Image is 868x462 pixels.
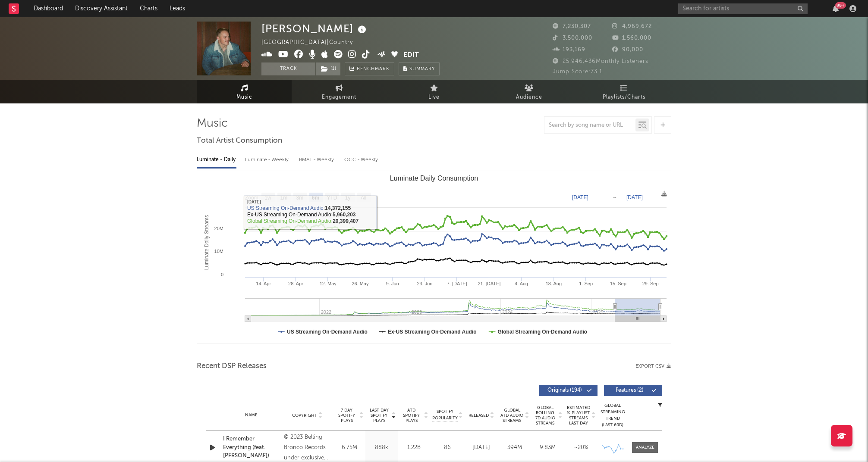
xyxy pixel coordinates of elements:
[335,408,358,423] span: 7 Day Spotify Plays
[403,50,419,61] button: Edit
[223,412,280,418] div: Name
[312,195,319,201] text: 6m
[320,281,337,286] text: 12. May
[261,22,368,36] div: [PERSON_NAME]
[553,35,592,41] span: 3,500,000
[566,405,590,426] span: Estimated % Playlist Streams Last Day
[833,5,839,12] button: 99+
[515,281,528,286] text: 4. Aug
[553,24,591,29] span: 7,230,307
[469,413,489,418] span: Released
[612,194,617,200] text: →
[478,281,500,286] text: 21. [DATE]
[204,215,210,270] text: Luminate Daily Streams
[553,59,648,64] span: 25,946,436 Monthly Listeners
[553,69,602,75] span: Jump Score: 73.1
[197,80,292,103] a: Music
[626,194,643,200] text: [DATE]
[368,443,396,452] div: 888k
[533,443,562,452] div: 9.83M
[516,92,542,103] span: Audience
[197,153,236,167] div: Luminate - Daily
[292,80,387,103] a: Engagement
[316,62,340,75] button: (1)
[368,408,390,423] span: Last Day Spotify Plays
[678,3,808,14] input: Search for artists
[467,443,496,452] div: [DATE]
[635,364,671,369] button: Export CSV
[357,64,390,75] span: Benchmark
[296,195,304,201] text: 3m
[447,281,467,286] text: 7. [DATE]
[352,281,369,286] text: 26. May
[256,281,271,286] text: 14. Apr
[610,281,626,286] text: 15. Sep
[835,2,846,9] div: 99 +
[344,153,379,167] div: OCC - Weekly
[197,171,671,343] svg: Luminate Daily Consumption
[387,80,481,103] a: Live
[214,226,223,231] text: 20M
[612,35,651,41] span: 1,560,000
[544,122,635,129] input: Search by song name or URL
[545,388,585,393] span: Originals ( 194 )
[236,92,252,103] span: Music
[604,385,662,396] button: Features(2)
[223,435,280,460] a: I Remember Everything (feat. [PERSON_NAME])
[261,62,315,75] button: Track
[539,385,598,396] button: Originals(194)
[610,388,649,393] span: Features ( 2 )
[280,195,288,201] text: 1m
[197,361,267,371] span: Recent DSP Releases
[245,195,258,201] text: Zoom
[335,443,363,452] div: 6.75M
[288,281,303,286] text: 28. Apr
[498,329,588,335] text: Global Streaming On-Demand Audio
[500,443,529,452] div: 394M
[428,92,440,103] span: Live
[345,195,351,201] text: 1y
[600,403,626,428] div: Global Streaming Trend (Last 60D)
[322,92,356,103] span: Engagement
[612,24,652,29] span: 4,969,672
[417,281,432,286] text: 23. Jun
[386,281,399,286] text: 9. Jun
[576,80,671,103] a: Playlists/Charts
[292,413,317,418] span: Copyright
[197,136,282,146] span: Total Artist Consumption
[245,153,290,167] div: Luminate - Weekly
[327,195,337,201] text: YTD
[287,329,368,335] text: US Streaming On-Demand Audio
[390,175,478,182] text: Luminate Daily Consumption
[361,195,366,201] text: All
[612,47,643,53] span: 90,000
[481,80,576,103] a: Audience
[603,92,645,103] span: Playlists/Charts
[432,443,462,452] div: 86
[500,408,524,423] span: Global ATD Audio Streams
[400,408,423,423] span: ATD Spotify Plays
[214,249,223,254] text: 10M
[642,281,659,286] text: 29. Sep
[533,405,557,426] span: Global Rolling 7D Audio Streams
[388,329,477,335] text: Ex-US Streaming On-Demand Audio
[432,409,458,421] span: Spotify Popularity
[221,272,223,277] text: 0
[345,62,394,75] a: Benchmark
[264,195,271,201] text: 1w
[572,194,588,200] text: [DATE]
[400,443,428,452] div: 1.22B
[546,281,562,286] text: 18. Aug
[315,62,341,75] span: ( 1 )
[553,47,585,53] span: 193,169
[579,281,593,286] text: 1. Sep
[409,67,435,72] span: Summary
[261,37,373,48] div: [GEOGRAPHIC_DATA] | Country
[399,62,440,75] button: Summary
[299,153,336,167] div: BMAT - Weekly
[566,443,595,452] div: ~ 20 %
